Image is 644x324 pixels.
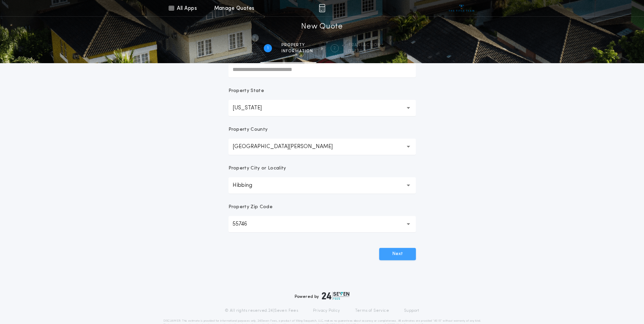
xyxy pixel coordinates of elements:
p: © All rights reserved. 24|Seven Fees [225,308,298,313]
button: Hibbing [228,177,416,194]
div: Powered by [295,292,350,300]
img: logo [322,292,350,300]
p: Property County [228,126,268,133]
span: Transaction [348,42,381,48]
h2: 1 [267,46,269,51]
span: details [348,49,381,54]
span: information [281,49,313,54]
a: Support [404,308,419,313]
button: [GEOGRAPHIC_DATA][PERSON_NAME] [228,139,416,155]
button: [US_STATE] [228,100,416,116]
p: 55746 [233,220,258,228]
p: Property City or Locality [228,165,286,172]
p: Hibbing [233,181,263,190]
p: [GEOGRAPHIC_DATA][PERSON_NAME] [233,143,344,151]
span: Property [281,42,313,48]
a: Terms of Service [355,308,389,313]
h1: New Quote [301,21,343,32]
button: Next [379,248,416,260]
img: vs-icon [449,5,474,12]
p: [US_STATE] [233,104,273,112]
a: Privacy Policy [313,308,340,313]
img: img [319,4,325,12]
p: Property State [228,88,264,94]
p: Property Zip Code [228,204,273,211]
h2: 2 [333,46,336,51]
button: 55746 [228,216,416,232]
